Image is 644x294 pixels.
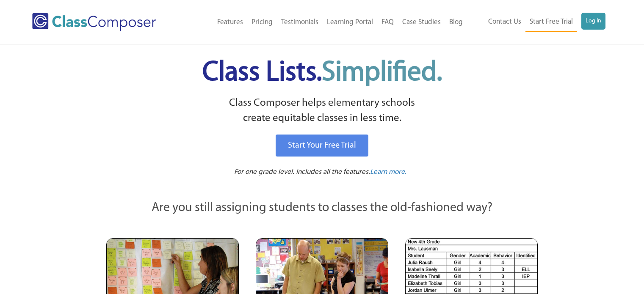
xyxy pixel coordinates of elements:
span: Learn more. [370,168,406,176]
p: Are you still assigning students to classes the old-fashioned way? [106,199,538,217]
a: Contact Us [484,13,525,31]
a: Learn more. [370,167,406,178]
p: Class Composer helps elementary schools create equitable classes in less time. [105,96,539,126]
a: Start Free Trial [525,13,577,32]
a: Features [213,13,247,32]
span: Class Lists. [202,59,442,87]
a: Blog [445,13,467,32]
a: Testimonials [277,13,323,32]
a: Start Your Free Trial [276,135,368,157]
nav: Header Menu [183,13,467,32]
a: FAQ [377,13,398,32]
span: Start Your Free Trial [288,141,356,150]
img: Class Composer [32,13,156,31]
nav: Header Menu [467,13,605,32]
span: For one grade level. Includes all the features. [234,168,370,176]
a: Log In [581,13,605,30]
a: Learning Portal [323,13,377,32]
span: Simplified. [322,59,442,87]
a: Case Studies [398,13,445,32]
a: Pricing [247,13,277,32]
